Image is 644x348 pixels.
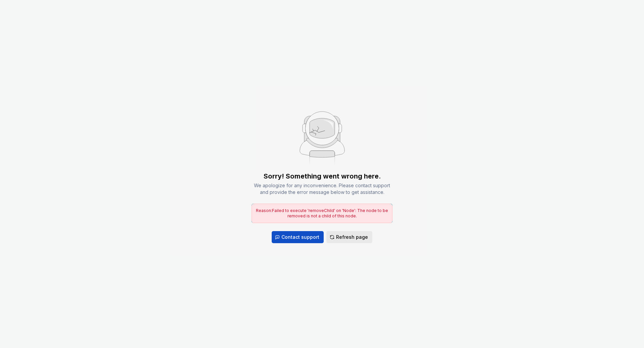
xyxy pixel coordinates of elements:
span: Contact support [281,234,319,240]
button: Contact support [272,231,324,243]
div: We apologize for any inconvenience. Please contact support and provide the error message below to... [252,182,392,196]
button: Refresh page [326,231,372,243]
span: Reason: Failed to execute 'removeChild' on 'Node': The node to be removed is not a child of this ... [256,208,388,218]
div: Sorry! Something went wrong here. [264,171,381,181]
span: Refresh page [336,234,368,240]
